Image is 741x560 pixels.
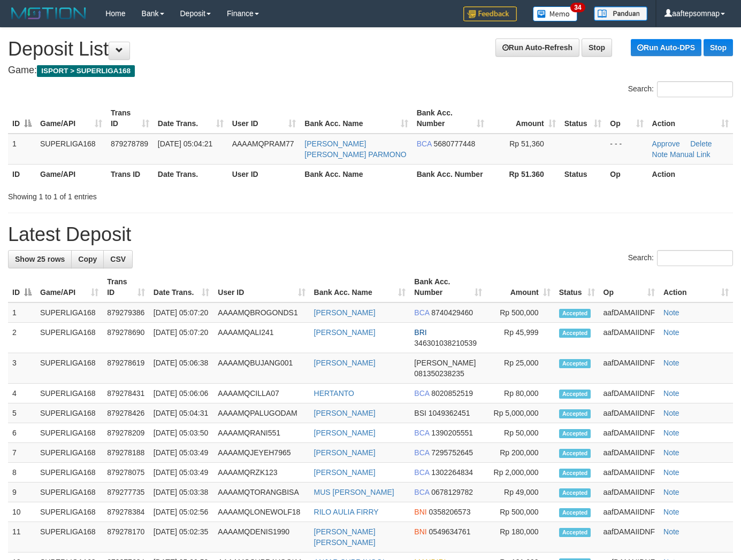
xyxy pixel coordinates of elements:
span: BCA [414,448,429,457]
td: AAAAMQLONEWOLF18 [213,502,309,522]
img: MOTION_logo.png [8,5,89,21]
a: Manual Link [670,150,711,159]
td: Rp 45,999 [486,323,555,353]
a: Stop [704,39,733,56]
span: Rp 51,360 [509,139,544,148]
th: Date Trans. [154,164,228,184]
td: 7 [8,443,36,463]
td: 879278426 [103,403,149,423]
input: Search: [657,81,733,97]
td: 879278075 [103,463,149,483]
th: Action: activate to sort column ascending [648,103,733,134]
th: Status: activate to sort column ascending [560,103,606,134]
th: Bank Acc. Name: activate to sort column ascending [310,272,410,302]
span: Copy 346301038210539 to clipboard [414,339,477,347]
th: Rp 51.360 [488,164,560,184]
td: Rp 180,000 [486,522,555,553]
span: ISPORT > SUPERLIGA168 [37,65,135,77]
a: [PERSON_NAME] [314,359,376,367]
span: Accepted [559,449,591,458]
img: Feedback.jpg [463,6,517,21]
td: Rp 500,000 [486,302,555,323]
td: Rp 500,000 [486,502,555,522]
a: Note [663,328,679,337]
th: Amount: activate to sort column ascending [486,272,555,302]
span: Copy 1390205551 to clipboard [431,429,473,437]
a: Note [663,508,679,516]
td: [DATE] 05:02:56 [149,502,213,522]
th: Action: activate to sort column ascending [659,272,733,302]
span: BSI [414,409,426,417]
th: Trans ID: activate to sort column ascending [106,103,154,134]
th: Status [560,164,606,184]
td: aafDAMAIIDNF [599,483,659,502]
td: 1 [8,134,36,165]
td: SUPERLIGA168 [36,403,103,423]
span: Accepted [559,329,591,338]
span: Copy 8020852519 to clipboard [431,389,473,398]
td: AAAAMQRZK123 [213,463,309,483]
th: Date Trans.: activate to sort column ascending [149,272,213,302]
span: BCA [417,139,432,148]
th: Op: activate to sort column ascending [606,103,647,134]
td: 879278170 [103,522,149,553]
a: [PERSON_NAME] [314,429,376,437]
td: AAAAMQBROGONDS1 [213,302,309,323]
th: Bank Acc. Name: activate to sort column ascending [300,103,412,134]
td: AAAAMQTORANGBISA [213,483,309,502]
a: HERTANTO [314,389,354,398]
a: Note [663,488,679,496]
th: Bank Acc. Number: activate to sort column ascending [410,272,486,302]
a: Note [663,409,679,417]
td: 5 [8,403,36,423]
th: ID: activate to sort column descending [8,272,36,302]
a: Stop [582,38,612,57]
td: aafDAMAIIDNF [599,302,659,323]
img: panduan.png [594,6,647,21]
td: 4 [8,384,36,403]
th: Op: activate to sort column ascending [599,272,659,302]
td: 879278690 [103,323,149,353]
td: 879278188 [103,443,149,463]
td: Rp 25,000 [486,353,555,384]
span: Accepted [559,390,591,399]
th: User ID [228,164,301,184]
td: [DATE] 05:06:38 [149,353,213,384]
td: Rp 5,000,000 [486,403,555,423]
td: Rp 2,000,000 [486,463,555,483]
td: SUPERLIGA168 [36,353,103,384]
span: [PERSON_NAME] [414,359,476,367]
a: [PERSON_NAME] [314,409,376,417]
a: Note [663,448,679,457]
td: Rp 50,000 [486,423,555,443]
a: Note [652,150,668,159]
th: Amount: activate to sort column ascending [488,103,560,134]
span: Copy [78,255,97,263]
td: aafDAMAIIDNF [599,522,659,553]
th: Status: activate to sort column ascending [555,272,599,302]
td: 879278619 [103,353,149,384]
td: Rp 49,000 [486,483,555,502]
td: AAAAMQDENIS1990 [213,522,309,553]
a: Note [663,359,679,367]
td: SUPERLIGA168 [36,302,103,323]
span: AAAAMQPRAM77 [232,139,294,148]
span: Show 25 rows [15,255,65,263]
td: aafDAMAIIDNF [599,323,659,353]
td: AAAAMQRANI551 [213,423,309,443]
span: BCA [414,308,429,317]
span: Accepted [559,409,591,418]
td: SUPERLIGA168 [36,423,103,443]
td: 9 [8,483,36,502]
td: 1 [8,302,36,323]
td: [DATE] 05:06:06 [149,384,213,403]
td: 8 [8,463,36,483]
td: SUPERLIGA168 [36,443,103,463]
span: Accepted [559,528,591,537]
span: [DATE] 05:04:21 [158,139,212,148]
td: AAAAMQJEYEH7965 [213,443,309,463]
td: - - - [606,134,647,165]
td: AAAAMQCILLA07 [213,384,309,403]
h4: Game: [8,65,733,76]
a: Run Auto-Refresh [495,38,579,57]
